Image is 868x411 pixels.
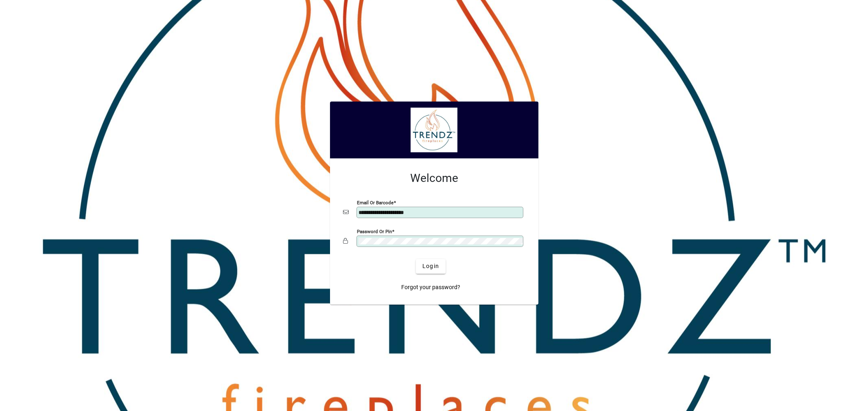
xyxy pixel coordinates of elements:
h2: Welcome [343,171,525,185]
span: Forgot your password? [401,283,460,292]
button: Login [416,259,446,274]
span: Login [422,262,439,270]
mat-label: Email or Barcode [357,199,394,205]
mat-label: Password or Pin [357,228,392,234]
a: Forgot your password? [398,280,464,295]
